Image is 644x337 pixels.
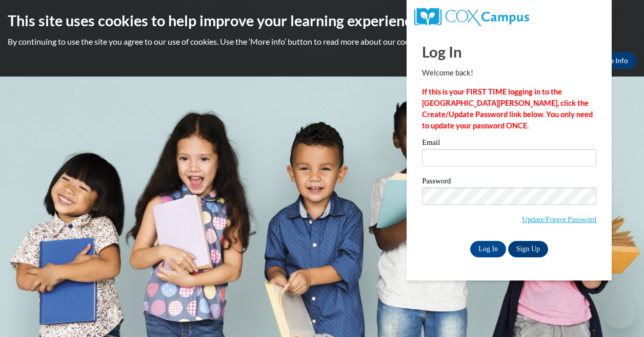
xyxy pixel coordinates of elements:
[422,87,593,130] strong: If this is your FIRST TIME logging in to the [GEOGRAPHIC_DATA][PERSON_NAME], click the Create/Upd...
[8,36,636,47] p: By continuing to use the site you agree to our use of cookies. Use the ‘More info’ button to read...
[522,215,596,223] a: Update/Forgot Password
[422,41,596,62] h1: Log In
[422,177,596,188] label: Password
[508,241,548,257] a: Sign Up
[414,8,529,26] img: COX Campus
[422,67,596,79] p: Welcome back!
[588,52,636,69] a: More Info
[470,241,506,257] input: Log In
[603,296,636,329] iframe: Button to launch messaging window
[531,271,552,292] iframe: Close message
[422,139,596,149] label: Email
[8,10,636,31] h2: This site uses cookies to help improve your learning experience.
